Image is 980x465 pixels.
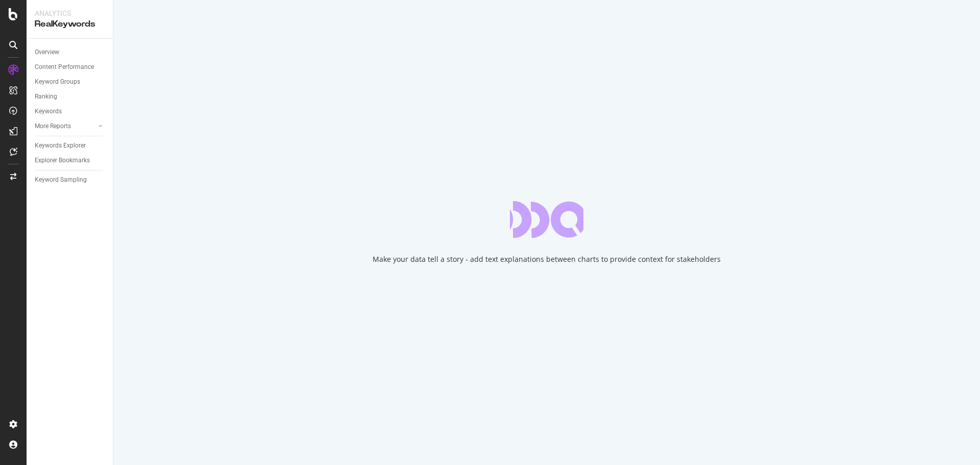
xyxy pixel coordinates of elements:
[373,254,721,264] div: Make your data tell a story - add text explanations between charts to provide context for stakeho...
[35,175,87,185] div: Keyword Sampling
[35,91,106,102] a: Ranking
[35,155,106,166] a: Explorer Bookmarks
[35,155,90,166] div: Explorer Bookmarks
[35,175,106,185] a: Keyword Sampling
[35,121,95,132] a: More Reports
[35,18,105,30] div: RealKeywords
[35,106,62,117] div: Keywords
[35,47,106,58] a: Overview
[35,140,86,151] div: Keywords Explorer
[35,62,94,72] div: Content Performance
[35,106,106,117] a: Keywords
[35,77,106,87] a: Keyword Groups
[35,47,59,58] div: Overview
[35,62,106,72] a: Content Performance
[510,201,583,238] div: animation
[35,77,80,87] div: Keyword Groups
[35,91,57,102] div: Ranking
[35,8,105,18] div: Analytics
[35,140,106,151] a: Keywords Explorer
[35,121,71,132] div: More Reports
